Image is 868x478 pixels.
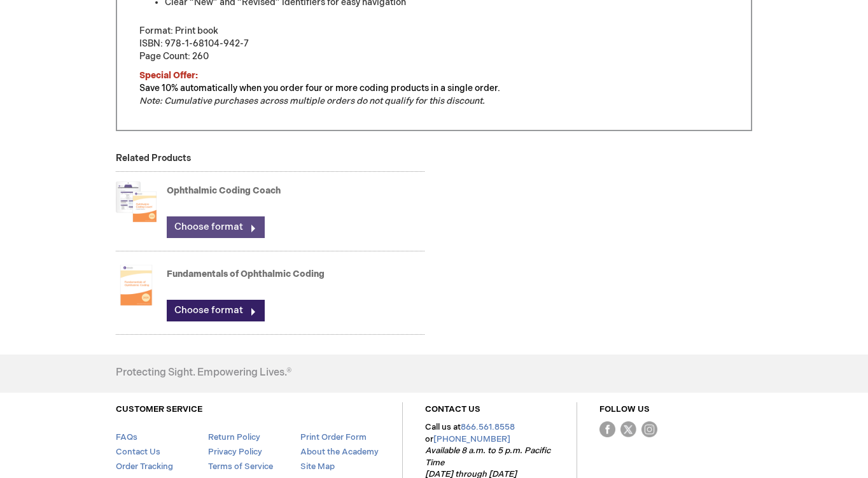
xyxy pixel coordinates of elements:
[208,461,273,472] a: Terms of Service
[116,461,173,472] a: Order Tracking
[208,447,262,457] a: Privacy Policy
[620,421,636,437] img: Twitter
[116,153,191,164] strong: Related Products
[425,404,480,414] a: CONTACT US
[139,95,485,106] em: Note: Cumulative purchases across multiple orders do not qualify for this discount.
[300,461,335,472] a: Site Map
[599,421,615,437] img: Facebook
[116,176,157,227] img: Ophthalmic Coding Coach
[167,300,265,321] a: Choose format
[208,432,260,442] a: Return Policy
[139,70,198,81] span: Special Offer:
[139,83,500,94] span: Save 10% automatically when you order four or more coding products in a single order.
[599,404,650,414] a: FOLLOW US
[300,432,367,442] a: Print Order Form
[116,447,160,457] a: Contact Us
[116,367,291,379] h4: Protecting Sight. Empowering Lives.®
[641,421,657,437] img: instagram
[116,432,137,442] a: FAQs
[300,447,379,457] a: About the Academy
[116,260,157,311] img: Fundamentals of Ophthalmic Coding
[167,216,265,238] a: Choose format
[433,434,510,444] a: [PHONE_NUMBER]
[139,25,729,63] p: Format: Print book ISBN: 978-1-68104-942-7 Page Count: 260
[461,422,515,432] a: 866.561.8558
[167,185,281,196] a: Ophthalmic Coding Coach
[167,269,325,279] a: Fundamentals of Ophthalmic Coding
[116,404,202,414] a: CUSTOMER SERVICE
